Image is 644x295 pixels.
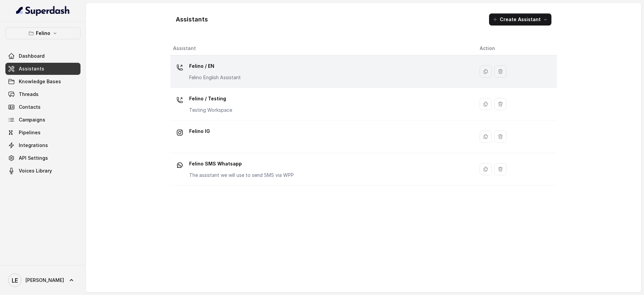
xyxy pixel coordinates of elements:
[19,78,61,85] span: Knowledge Bases
[5,76,80,88] a: Knowledge Bases
[5,27,80,39] button: Felino
[25,277,64,284] span: [PERSON_NAME]
[189,126,210,137] p: Felino IG
[189,172,294,179] p: The assistant we will use to send SMS via WPP
[176,14,208,25] h1: Assistants
[5,101,80,113] a: Contacts
[5,88,80,100] a: Threads
[36,29,50,37] p: Felino
[489,13,551,26] button: Create Assistant
[189,61,241,71] p: Felino / EN
[19,91,39,98] span: Threads
[5,63,80,75] a: Assistants
[474,42,557,55] th: Action
[189,93,232,104] p: Felino / Testing
[19,53,45,59] span: Dashboard
[5,271,80,290] a: [PERSON_NAME]
[189,158,294,169] p: Felino SMS Whatsapp
[19,167,52,174] span: Voices Library
[19,129,41,136] span: Pipelines
[189,74,241,81] p: Felino English Assistant
[5,139,80,151] a: Integrations
[19,104,41,110] span: Contacts
[12,277,18,284] text: LE
[5,50,80,62] a: Dashboard
[5,114,80,126] a: Campaigns
[19,155,48,161] span: API Settings
[5,152,80,164] a: API Settings
[170,42,474,55] th: Assistant
[5,127,80,139] a: Pipelines
[19,142,48,149] span: Integrations
[5,165,80,177] a: Voices Library
[19,65,44,72] span: Assistants
[189,107,232,113] p: Testing Workspace
[19,116,45,123] span: Campaigns
[16,5,70,16] img: light.svg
